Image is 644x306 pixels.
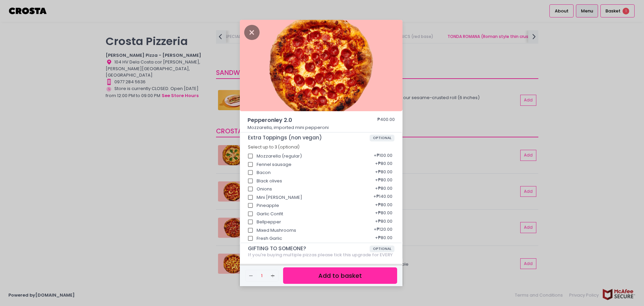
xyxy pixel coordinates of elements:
div: + ₱80.00 [373,166,394,179]
span: GIFTING TO SOMEONE? [248,246,370,252]
div: ₱400.00 [377,116,395,124]
span: Select up to 3 (optional) [248,144,300,150]
div: + ₱80.00 [373,183,394,195]
button: Close [244,29,260,35]
span: Pepperonley 2.0 [248,116,358,124]
div: If you're buying multiple pizzas please tick this upgrade for EVERY pizza [248,252,395,263]
div: + ₱80.00 [373,216,394,228]
button: Add to basket [283,267,397,284]
img: Pepperonley 2.0 [240,20,402,111]
span: OPTIONAL [370,135,395,141]
span: OPTIONAL [370,246,395,252]
p: Mozzarella, imported mini pepperoni [248,124,395,131]
div: + ₱100.00 [371,150,394,163]
div: + ₱80.00 [373,158,394,171]
span: Extra Toppings (non vegan) [248,135,370,141]
div: + ₱80.00 [373,232,394,245]
div: + ₱80.00 [373,199,394,212]
div: + ₱80.00 [373,208,394,220]
div: + ₱140.00 [371,191,394,204]
div: + ₱80.00 [373,175,394,187]
div: + ₱120.00 [371,224,394,237]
